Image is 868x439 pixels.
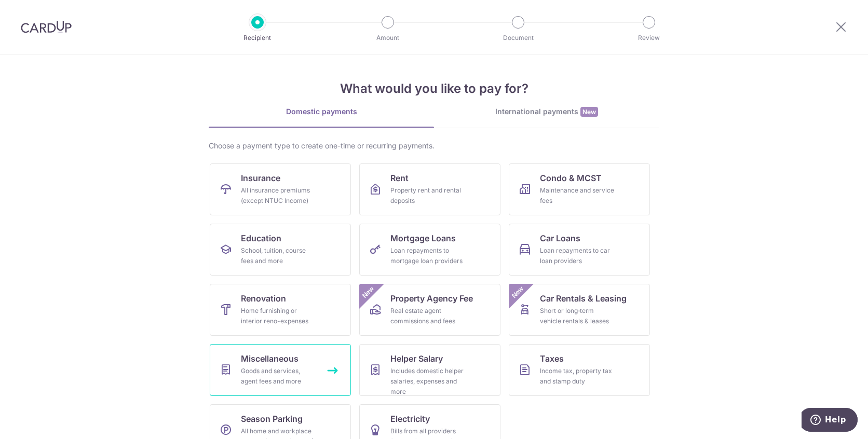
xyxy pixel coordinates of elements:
[540,352,564,365] span: Taxes
[360,284,377,301] span: New
[509,284,650,336] a: Car Rentals & LeasingShort or long‑term vehicle rentals & leasesNew
[580,107,598,117] span: New
[359,224,500,276] a: Mortgage LoansLoan repayments to mortgage loan providers
[241,292,286,305] span: Renovation
[540,232,580,244] span: Car Loans
[359,344,500,396] a: Helper SalaryIncludes domestic helper salaries, expenses and more
[241,172,280,184] span: Insurance
[349,33,426,43] p: Amount
[390,172,409,184] span: Rent
[210,163,351,215] a: InsuranceAll insurance premiums (except NTUC Income)
[241,245,316,266] div: School, tuition, course fees and more
[611,33,687,43] p: Review
[509,344,650,396] a: TaxesIncome tax, property tax and stamp duty
[359,163,500,215] a: RentProperty rent and rental deposits
[390,185,465,206] div: Property rent and rental deposits
[390,292,473,305] span: Property Agency Fee
[209,106,434,117] div: Domestic payments
[241,232,281,244] span: Education
[390,245,465,266] div: Loan repayments to mortgage loan providers
[210,284,351,336] a: RenovationHome furnishing or interior reno-expenses
[540,245,615,266] div: Loan repayments to car loan providers
[359,284,500,336] a: Property Agency FeeReal estate agent commissions and feesNew
[540,292,627,305] span: Car Rentals & Leasing
[210,224,351,276] a: EducationSchool, tuition, course fees and more
[23,7,45,17] span: Help
[802,408,858,434] iframe: Opens a widget where you can find more information
[241,306,316,326] div: Home furnishing or interior reno-expenses
[209,79,659,98] h4: What would you like to pay for?
[509,163,650,215] a: Condo & MCSTMaintenance and service fees
[434,106,659,117] div: International payments
[509,224,650,276] a: Car LoansLoan repayments to car loan providers
[390,306,465,326] div: Real estate agent commissions and fees
[210,344,351,396] a: MiscellaneousGoods and services, agent fees and more
[390,413,430,425] span: Electricity
[540,366,615,387] div: Income tax, property tax and stamp duty
[480,33,557,43] p: Document
[540,172,602,184] span: Condo & MCST
[241,352,299,365] span: Miscellaneous
[21,21,72,33] img: CardUp
[209,141,659,151] div: Choose a payment type to create one-time or recurring payments.
[241,185,316,206] div: All insurance premiums (except NTUC Income)
[509,284,526,301] span: New
[241,413,303,425] span: Season Parking
[390,232,456,244] span: Mortgage Loans
[241,366,316,387] div: Goods and services, agent fees and more
[390,352,443,365] span: Helper Salary
[219,33,296,43] p: Recipient
[540,306,615,326] div: Short or long‑term vehicle rentals & leases
[540,185,615,206] div: Maintenance and service fees
[390,366,465,397] div: Includes domestic helper salaries, expenses and more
